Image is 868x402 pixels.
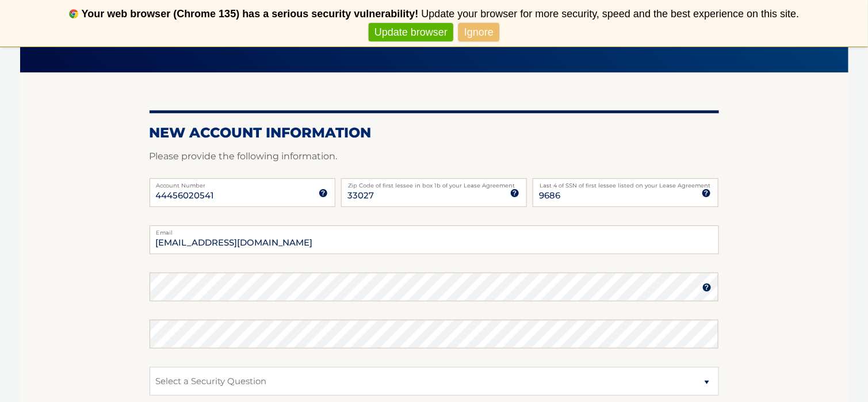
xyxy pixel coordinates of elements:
input: SSN or EIN (last 4 digits only) [533,178,718,207]
img: tooltip.svg [702,189,711,198]
img: tooltip.svg [319,189,328,198]
label: Account Number [150,178,335,187]
p: Please provide the following information. [150,148,719,164]
label: Zip Code of first lessee in box 1b of your Lease Agreement [341,178,527,187]
b: Your web browser (Chrome 135) has a serious security vulnerability! [82,8,419,20]
label: Email [150,225,719,235]
input: Email [150,225,719,254]
input: Zip Code [341,178,527,207]
h2: New Account Information [150,124,719,141]
span: Update your browser for more security, speed and the best experience on this site. [421,8,799,20]
label: Last 4 of SSN of first lessee listed on your Lease Agreement [533,178,718,187]
img: tooltip.svg [702,283,712,292]
input: Account Number [150,178,335,207]
a: Ignore [458,23,499,42]
a: Update browser [369,23,453,42]
img: tooltip.svg [510,189,519,198]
